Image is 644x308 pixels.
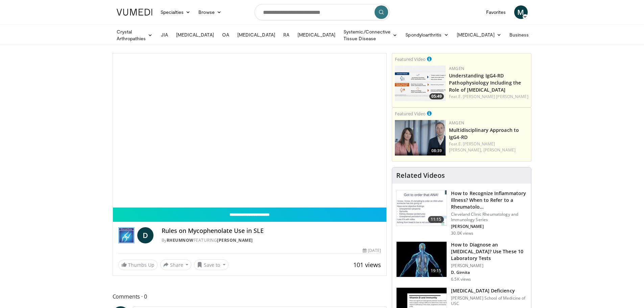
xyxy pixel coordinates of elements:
a: Understanding IgG4-RD Pathophysiology Including the Role of [MEDICAL_DATA] [449,72,521,93]
a: Amgen [449,66,464,71]
a: OA [218,28,233,42]
video-js: Video Player [113,53,387,208]
img: VuMedi Logo [117,9,152,16]
a: Multidisciplinary Approach to IgG4-RD [449,127,519,140]
span: 19:15 [428,267,444,274]
a: [MEDICAL_DATA] [293,28,339,42]
p: [PERSON_NAME] School of Medicine of USC [451,295,527,306]
p: D. Girnita [451,270,527,275]
a: 08:39 [395,120,446,156]
a: 05:49 [395,66,446,101]
a: D [137,227,153,243]
a: Thumbs Up [118,260,158,270]
span: 11:15 [428,216,444,223]
h4: Related Videos [396,171,445,180]
input: Search topics, interventions [255,4,390,20]
a: Favorites [482,5,510,19]
span: 101 views [353,261,381,269]
h3: [MEDICAL_DATA] Deficiency [451,287,527,294]
a: [MEDICAL_DATA] [453,28,505,42]
p: 6.5K views [451,277,471,282]
img: 04ce378e-5681-464e-a54a-15375da35326.png.150x105_q85_crop-smart_upscale.png [395,120,446,156]
div: By FEATURING [162,237,381,243]
img: 3e5b4ad1-6d9b-4d8f-ba8e-7f7d389ba880.png.150x105_q85_crop-smart_upscale.png [395,66,446,101]
button: Share [160,259,192,270]
a: RheumNow [167,237,194,243]
h4: Rules on Mycophenolate Use in SLE [162,227,381,235]
p: Cleveland Clinic Rheumatology and Immunology Series [451,212,527,222]
a: 11:15 How to Recognize Inflammatory Illness? When to Refer to a Rheumatolo… Cleveland Clinic Rheu... [396,190,527,236]
small: Featured Video [395,111,426,117]
a: E. [PERSON_NAME] [PERSON_NAME], [449,141,495,153]
div: [DATE] [363,247,381,254]
h3: How to Diagnose an [MEDICAL_DATA]? Use These 10 Laboratory Tests [451,241,527,262]
img: 5cecf4a9-46a2-4e70-91ad-1322486e7ee4.150x105_q85_crop-smart_upscale.jpg [397,190,447,226]
a: [MEDICAL_DATA] [233,28,279,42]
a: Browse [194,5,225,19]
a: 19:15 How to Diagnose an [MEDICAL_DATA]? Use These 10 Laboratory Tests [PERSON_NAME] D. Girnita 6... [396,241,527,282]
a: [PERSON_NAME] [217,237,253,243]
a: Amgen [449,120,464,126]
a: Specialties [157,5,195,19]
a: [MEDICAL_DATA] [172,28,218,42]
a: E. [PERSON_NAME] [PERSON_NAME] [458,94,528,99]
p: [PERSON_NAME] [451,263,527,268]
a: M [514,5,528,19]
a: Systemic/Connective Tissue Disease [339,28,401,42]
small: Featured Video [395,56,426,62]
span: Comments 0 [113,292,387,301]
a: RA [279,28,293,42]
img: 94354a42-e356-4408-ae03-74466ea68b7a.150x105_q85_crop-smart_upscale.jpg [397,242,447,277]
a: Crystal Arthropathies [113,28,157,42]
span: 08:39 [429,148,444,154]
div: Feat. [449,141,528,153]
a: JIA [157,28,172,42]
p: [PERSON_NAME] [451,224,527,229]
img: RheumNow [118,227,135,243]
div: Feat. [449,94,528,100]
button: Save to [194,259,229,270]
a: Business [505,28,540,42]
h3: How to Recognize Inflammatory Illness? When to Refer to a Rheumatolo… [451,190,527,210]
span: 05:49 [429,93,444,99]
a: [PERSON_NAME] [483,147,516,153]
p: 30.0K views [451,231,473,236]
a: Spondyloarthritis [401,28,452,42]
